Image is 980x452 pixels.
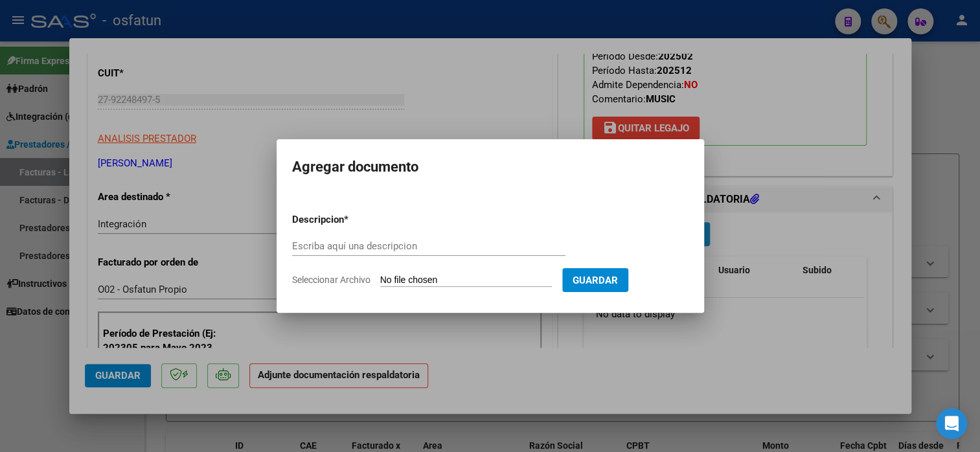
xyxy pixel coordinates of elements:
[292,275,370,285] span: Seleccionar Archivo
[936,408,967,439] div: Open Intercom Messenger
[292,155,689,179] h2: Agregar documento
[573,275,618,286] span: Guardar
[292,212,411,227] p: Descripcion
[562,268,628,292] button: Guardar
